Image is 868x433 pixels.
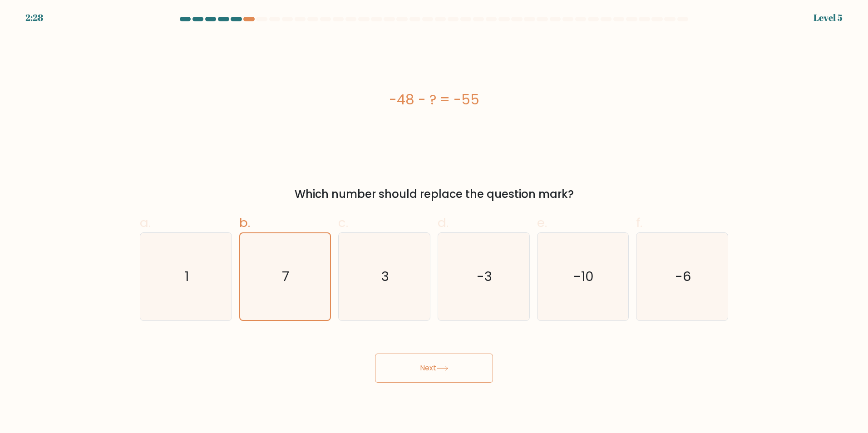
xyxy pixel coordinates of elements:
span: a. [140,214,151,231]
text: -10 [573,267,594,285]
div: Level 5 [814,11,843,25]
div: Which number should replace the question mark? [145,186,723,202]
text: -6 [675,267,691,285]
div: -48 - ? = -55 [140,89,728,110]
text: 3 [381,267,389,285]
span: f. [636,214,642,231]
span: c. [338,214,348,231]
span: e. [537,214,547,231]
text: 7 [282,267,290,285]
span: b. [239,214,250,231]
span: d. [438,214,449,231]
text: -3 [477,267,492,285]
text: 1 [185,267,189,285]
button: Next [375,354,493,383]
div: 2:28 [25,11,43,25]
